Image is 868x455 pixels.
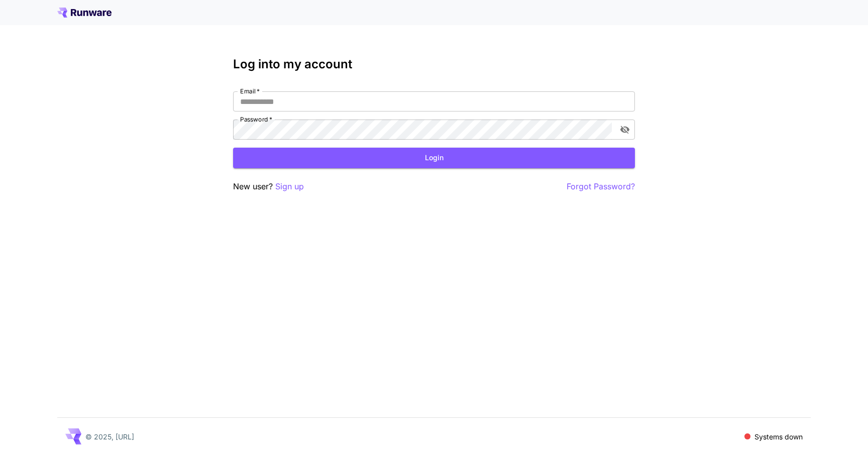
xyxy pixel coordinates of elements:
[85,431,134,442] p: © 2025, [URL]
[233,148,635,168] button: Login
[233,180,304,193] p: New user?
[233,57,635,71] h3: Log into my account
[240,115,272,124] label: Password
[616,121,634,139] button: toggle password visibility
[567,180,635,193] button: Forgot Password?
[275,180,304,193] button: Sign up
[754,431,803,442] p: Systems down
[240,87,260,95] label: Email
